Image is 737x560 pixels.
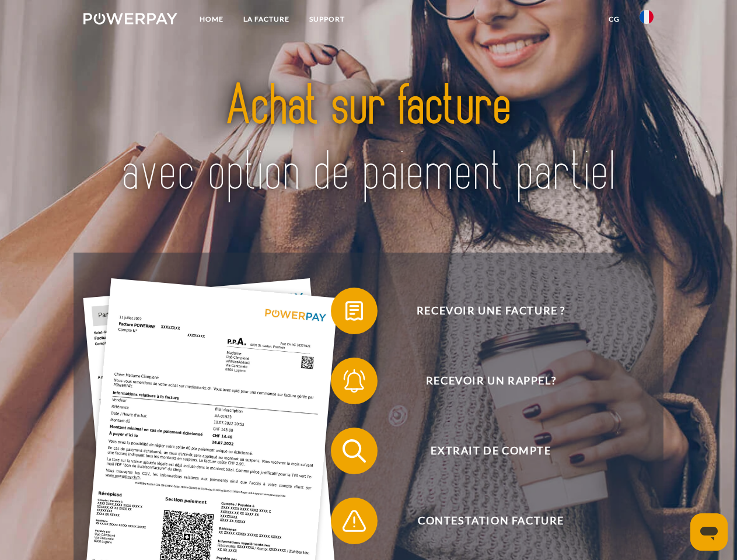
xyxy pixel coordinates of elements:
a: LA FACTURE [233,9,299,30]
img: qb_warning.svg [340,506,369,535]
span: Contestation Facture [348,498,634,544]
button: Contestation Facture [331,498,634,544]
button: Recevoir une facture ? [331,288,634,334]
img: logo-powerpay-white.svg [83,13,177,24]
span: Recevoir une facture ? [348,288,634,334]
button: Recevoir un rappel? [331,358,634,404]
img: fr [640,10,654,24]
img: qb_bell.svg [340,366,369,395]
span: Extrait de compte [348,428,634,474]
a: CG [599,9,630,30]
img: qb_search.svg [340,436,369,466]
a: Home [190,9,233,30]
button: Extrait de compte [331,428,634,474]
img: title-powerpay_fr.svg [111,56,626,223]
span: Recevoir un rappel? [348,358,634,404]
iframe: Bouton de lancement de la fenêtre de messagerie [690,513,728,551]
img: qb_bill.svg [340,296,369,325]
a: Support [299,9,355,30]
